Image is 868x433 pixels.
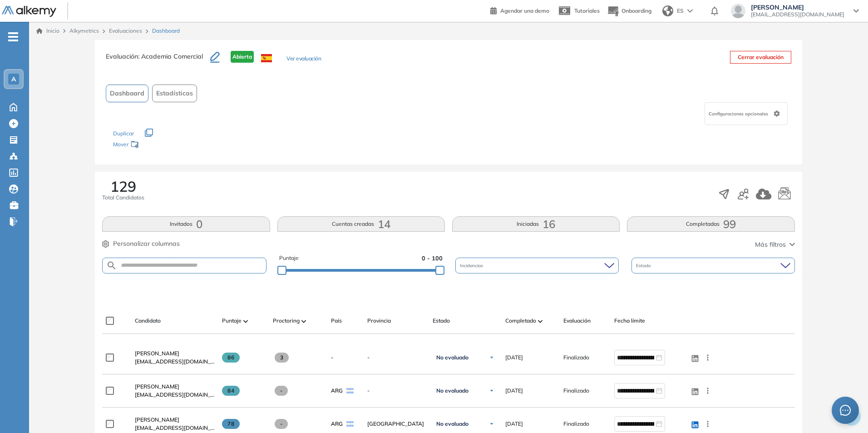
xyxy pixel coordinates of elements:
span: [DATE] [505,353,523,362]
div: Incidencias [455,258,619,274]
span: 129 [110,179,136,194]
img: ESP [261,54,272,62]
span: Finalizado [563,387,589,395]
span: Provincia [367,317,391,325]
span: Completado [505,317,536,325]
span: [EMAIL_ADDRESS][DOMAIN_NAME] [135,391,215,399]
span: - [367,387,425,395]
span: País [331,317,342,325]
span: Fecha límite [614,317,645,325]
span: - [367,353,425,362]
span: - [275,386,288,396]
div: Estado [631,258,795,274]
span: Configuraciones opcionales [709,110,770,117]
button: Personalizar columnas [102,239,180,249]
img: arrow [687,9,693,13]
span: No evaluado [436,387,469,394]
span: Incidencias [460,262,485,269]
span: [PERSON_NAME] [135,416,179,423]
i: - [8,36,18,38]
span: [PERSON_NAME] [135,350,179,357]
span: message [840,405,851,416]
a: [PERSON_NAME] [135,383,215,391]
span: [DATE] [505,420,523,428]
button: Estadísticas [152,85,197,102]
span: - [275,419,288,429]
img: [missing "en.ARROW_ALT" translation] [301,320,306,323]
button: Cerrar evaluación [730,51,791,64]
span: Puntaje [279,254,299,263]
span: 78 [222,419,240,429]
button: Ver evaluación [286,55,321,64]
button: Dashboard [106,85,148,102]
span: [PERSON_NAME] [751,4,844,11]
span: [DATE] [505,387,523,395]
span: Onboarding [621,7,651,14]
span: Proctoring [273,317,300,325]
img: Ícono de flecha [489,355,494,360]
img: ARG [346,388,354,393]
span: No evaluado [436,420,469,428]
span: Finalizado [563,353,589,362]
span: 3 [275,353,289,363]
span: Estadísticas [156,89,193,98]
img: ARG [346,421,354,427]
span: - [331,353,333,362]
span: Estado [636,262,653,269]
img: [missing "en.ARROW_ALT" translation] [243,320,248,323]
button: Invitados0 [102,216,270,232]
span: Finalizado [563,420,589,428]
span: [EMAIL_ADDRESS][DOMAIN_NAME] [135,424,215,432]
span: Tutoriales [574,7,600,14]
button: Cuentas creadas14 [277,216,445,232]
span: Dashboard [152,27,180,35]
button: Iniciadas16 [452,216,620,232]
span: ES [677,7,684,15]
span: : Academia Comercial [138,52,203,60]
img: world [662,5,673,16]
span: ARG [331,387,343,395]
a: [PERSON_NAME] [135,349,215,358]
img: Logo [2,6,56,17]
a: Evaluaciones [109,27,142,34]
span: Personalizar columnas [113,239,180,249]
button: Completadas99 [627,216,794,232]
span: [PERSON_NAME] [135,383,179,390]
div: Configuraciones opcionales [705,102,788,125]
span: 84 [222,386,240,396]
span: [EMAIL_ADDRESS][DOMAIN_NAME] [751,11,844,18]
a: Inicio [36,27,59,35]
a: [PERSON_NAME] [135,416,215,424]
img: Ícono de flecha [489,388,494,393]
img: [missing "en.ARROW_ALT" translation] [538,320,542,323]
div: Mover [113,137,204,154]
span: A [11,75,16,83]
span: Evaluación [563,317,591,325]
span: Duplicar [113,130,134,137]
span: 86 [222,353,240,363]
span: No evaluado [436,354,469,361]
span: Alkymetrics [69,27,99,34]
span: Dashboard [110,89,144,98]
span: Puntaje [222,317,242,325]
span: [EMAIL_ADDRESS][DOMAIN_NAME] [135,358,215,366]
span: Abierta [231,51,254,63]
span: ARG [331,420,343,428]
a: Agendar una demo [490,5,549,15]
button: Onboarding [607,1,651,21]
span: Candidato [135,317,161,325]
span: Más filtros [755,240,786,249]
h3: Evaluación [106,51,210,70]
span: Agendar una demo [500,7,549,14]
span: 0 - 100 [422,254,443,263]
button: Más filtros [755,240,795,249]
img: SEARCH_ALT [106,260,117,271]
img: Ícono de flecha [489,421,494,427]
span: Total Candidatos [102,194,144,202]
span: Estado [433,317,450,325]
span: [GEOGRAPHIC_DATA] [367,420,425,428]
